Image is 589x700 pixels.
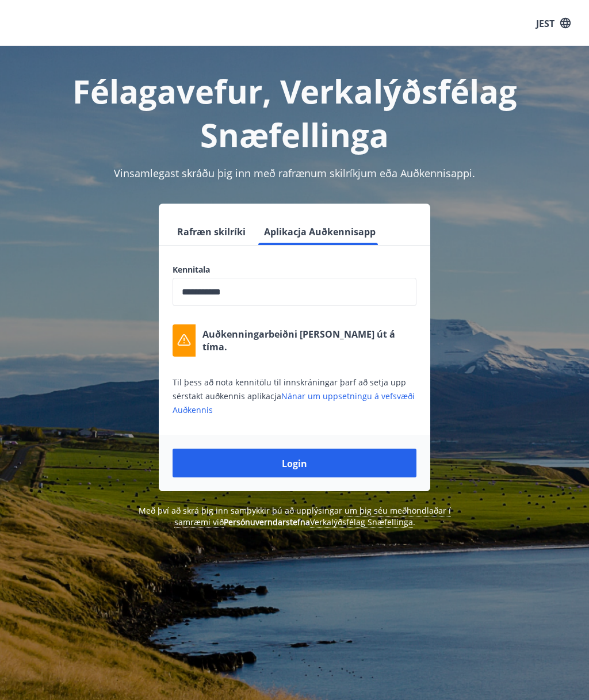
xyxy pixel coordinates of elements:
font: Kennitala [173,264,210,275]
font: Með því að skrá þig inn samþykkir þú að upplýsingar [139,505,342,516]
font: Rafræn skilríki [177,225,246,238]
button: Login [173,449,416,477]
font: JEST [536,17,554,29]
font: Félagavefur, Verkalýðsfélag Snæfellinga [72,69,517,156]
a: Nánar um uppsetningu á vefsvæði Auðkennis [173,391,415,415]
font: Til þess að nota kennitölu til innskráningar þarf að setja upp sérstakt auðkennis aplikacja [173,377,406,401]
font: Auðkenningarbeiðni [PERSON_NAME] út á tíma. [202,328,395,353]
font: Login [282,457,307,470]
font: Vinsamlegast skráðu þig inn með rafrænum skilríkjum eða Auðkennisappi. [114,166,475,180]
font: . [413,517,415,527]
button: JEST [531,12,575,34]
a: Persónuverndarstefna [224,517,310,527]
font: Aplikacja Auðkennisapp [264,225,376,238]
